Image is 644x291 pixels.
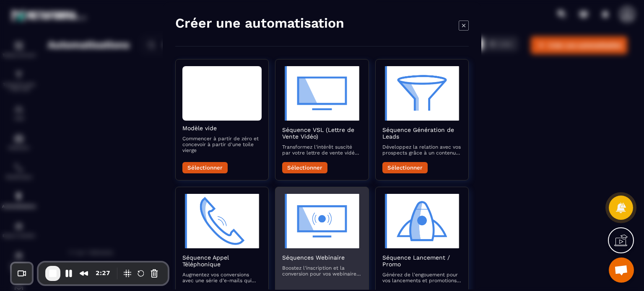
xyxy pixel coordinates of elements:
p: Transformez l'intérêt suscité par votre lettre de vente vidéo en actions concrètes avec des e-mai... [282,144,361,156]
h2: Séquence Génération de Leads [382,126,462,140]
button: Sélectionner [182,162,228,173]
img: automation-objective-icon [382,66,462,121]
h2: Séquence Appel Téléphonique [182,254,262,268]
p: Boostez l'inscription et la conversion pour vos webinaires avec des e-mails qui informent, rappel... [282,265,361,277]
h2: Séquence VSL (Lettre de Vente Vidéo) [282,126,361,140]
h2: Modèle vide [182,125,262,131]
img: automation-objective-icon [282,194,361,248]
p: Augmentez vos conversions avec une série d’e-mails qui préparent et suivent vos appels commerciaux [182,272,262,283]
h2: Séquences Webinaire [282,254,361,261]
p: Générez de l'engouement pour vos lancements et promotions avec une séquence d’e-mails captivante ... [382,272,462,283]
h2: Séquence Lancement / Promo [382,254,462,268]
img: automation-objective-icon [282,66,361,121]
img: automation-objective-icon [182,194,262,248]
button: Sélectionner [382,162,428,173]
p: Commencer à partir de zéro et concevoir à partir d'une toile vierge [182,136,262,153]
p: Développez la relation avec vos prospects grâce à un contenu attractif qui les accompagne vers la... [382,144,462,156]
h4: Créer une automatisation [175,15,344,31]
img: automation-objective-icon [382,194,462,248]
button: Sélectionner [282,162,327,173]
a: Ouvrir le chat [609,258,634,283]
